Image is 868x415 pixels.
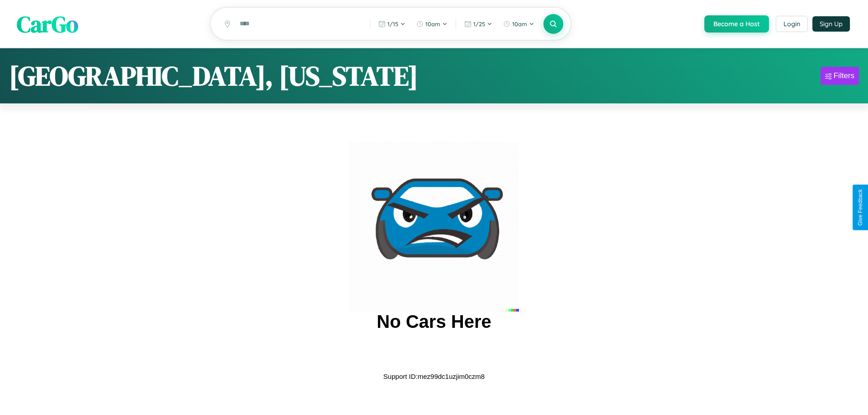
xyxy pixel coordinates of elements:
h2: No Cars Here [377,312,491,332]
p: Support ID: mez99dc1uzjim0czm8 [383,370,485,382]
img: car [349,142,519,312]
button: 1/15 [374,17,410,31]
button: 1/25 [460,17,497,31]
button: Become a Host [704,15,769,33]
span: CarGo [17,8,78,39]
span: 1 / 25 [473,20,485,28]
button: Login [776,16,808,32]
h1: [GEOGRAPHIC_DATA], [US_STATE] [9,57,418,94]
span: 10am [512,20,527,28]
button: Filters [821,67,859,85]
button: 10am [412,17,452,31]
div: Filters [834,71,854,80]
span: 1 / 15 [387,20,398,28]
button: Sign Up [812,16,850,32]
button: 10am [499,17,539,31]
div: Give Feedback [857,189,863,226]
span: 10am [425,20,440,28]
